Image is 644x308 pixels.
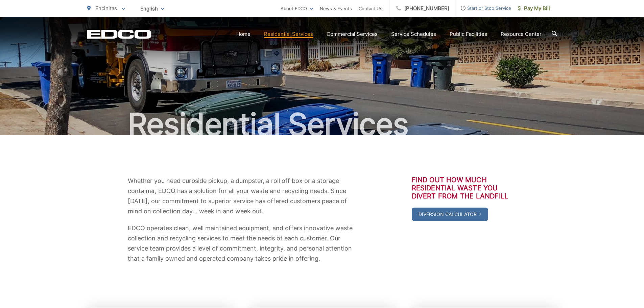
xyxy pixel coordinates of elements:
[87,108,557,141] h1: Residential Services
[128,223,354,264] p: EDCO operates clean, well maintained equipment, and offers innovative waste collection and recycl...
[95,5,117,11] span: Encinitas
[501,30,542,38] a: Resource Center
[518,4,550,13] span: Pay My Bill
[281,4,313,13] a: About EDCO
[450,30,487,38] a: Public Facilities
[135,3,169,15] span: English
[128,176,354,216] p: Whether you need curbside pickup, a dumpster, a roll off box or a storage container, EDCO has a s...
[320,4,352,13] a: News & Events
[359,4,382,13] a: Contact Us
[412,208,488,221] a: Diversion Calculator
[412,176,517,200] h3: Find out how much residential waste you divert from the landfill
[264,30,313,38] a: Residential Services
[236,30,251,38] a: Home
[327,30,378,38] a: Commercial Services
[391,30,436,38] a: Service Schedules
[87,29,151,39] a: EDCD logo. Return to the homepage.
